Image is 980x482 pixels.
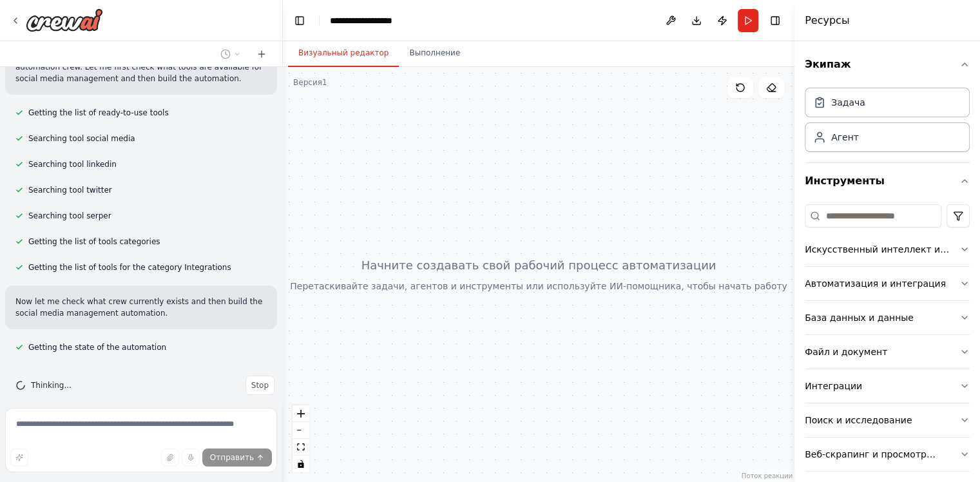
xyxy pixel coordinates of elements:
[805,233,970,266] button: Искусственный интеллект и машинное обучение
[805,449,936,472] ya-tr-span: Веб-скрапинг и просмотр сайтов
[805,335,970,369] button: Файл и документ
[805,163,970,199] button: Инструменты
[805,267,970,300] button: Автоматизация и интеграция
[10,448,28,467] button: Улучшите это приглашение
[28,185,112,195] span: Searching tool twitter
[28,159,117,169] span: Searching tool linkedin
[330,14,419,27] nav: панировочный сухарь
[322,78,327,87] ya-tr-span: 1
[766,12,784,30] button: Скрыть правую боковую панель
[202,448,272,467] button: Отправить
[293,405,309,472] div: Реагирующие регуляторы потока
[28,211,111,221] span: Searching tool serper
[805,313,914,323] ya-tr-span: База данных и данные
[805,14,849,26] ya-tr-span: Ресурсы
[805,381,862,391] ya-tr-span: Интеграции
[742,472,793,479] a: Атрибуция потока реакции
[31,380,72,390] span: Thinking...
[805,347,887,357] ya-tr-span: Файл и документ
[805,57,851,72] ya-tr-span: Экипаж
[831,132,859,142] ya-tr-span: Агент
[26,8,103,32] img: Логотип
[215,46,246,62] button: Переключиться на предыдущий чат
[15,296,267,319] p: Now let me check what crew currently exists and then build the social media management automation.
[245,376,274,395] button: Stop
[805,415,912,425] ya-tr-span: Поиск и исследование
[210,453,254,462] ya-tr-span: Отправить
[805,173,885,189] ya-tr-span: Инструменты
[298,48,389,58] ya-tr-span: Визуальный редактор
[805,244,949,267] ya-tr-span: Искусственный интеллект и машинное обучение
[742,472,793,479] ya-tr-span: Поток реакции
[251,46,272,62] button: Начать новый чат
[805,438,970,471] button: Веб-скрапинг и просмотр сайтов
[409,48,460,58] ya-tr-span: Выполнение
[28,342,166,352] span: Getting the state of the automation
[805,369,970,403] button: Интеграции
[28,133,135,144] span: Searching tool social media
[251,380,269,390] span: Stop
[28,236,160,247] span: Getting the list of tools categories
[182,448,200,467] button: Нажмите, чтобы озвучить свою идею по автоматизации
[293,78,322,87] ya-tr-span: Версия
[805,301,970,334] button: База данных и данные
[805,82,970,162] div: Экипаж
[293,439,309,456] button: подходящий вид
[28,108,169,118] span: Getting the list of ready-to-use tools
[831,97,865,108] ya-tr-span: Задача
[15,50,267,84] p: I'll help you create a comprehensive social media management automation crew. Let me first check ...
[293,405,309,422] button: увеличьте масштаб
[291,12,309,30] button: Скрыть левую боковую панель
[293,422,309,439] button: уменьшить масштаб
[293,456,309,472] button: переключать интерактивность
[805,46,970,82] button: Экипаж
[28,262,231,273] span: Getting the list of tools for the category Integrations
[161,448,179,467] button: Загрузить файлы
[805,403,970,437] button: Поиск и исследование
[805,278,946,289] ya-tr-span: Автоматизация и интеграция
